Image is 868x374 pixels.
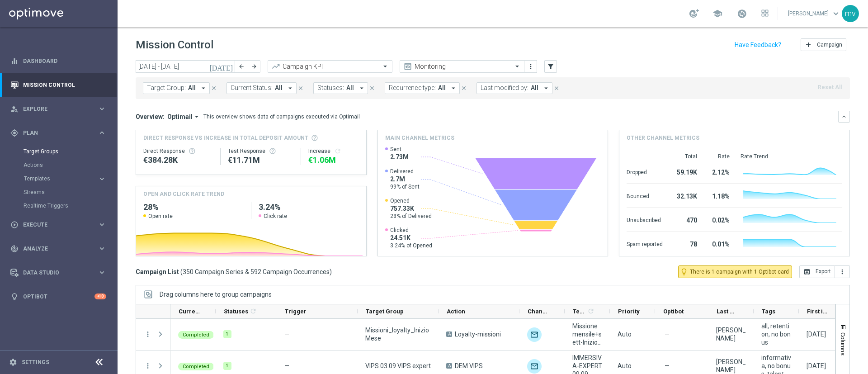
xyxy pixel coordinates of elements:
[663,308,684,315] span: Optibot
[358,84,366,92] i: arrow_drop_down
[805,41,812,48] i: add
[193,113,201,121] i: arrow_drop_down
[23,49,106,73] a: Dashboard
[23,284,94,308] a: Optibot
[587,308,594,315] i: refresh
[741,153,842,160] div: Rate Trend
[586,306,594,316] span: Calculate column
[284,331,289,338] span: —
[136,113,165,121] h3: Overview:
[10,221,107,228] div: play_circle_outline Execute keyboard_arrow_right
[143,202,244,213] h2: 28%
[618,362,632,369] span: Auto
[23,246,98,251] span: Analyze
[527,63,534,70] i: more_vert
[268,60,392,73] ng-select: Campaign KPI
[10,269,98,277] div: Data Studio
[147,84,186,92] span: Target Group:
[446,331,452,337] span: A
[627,212,663,227] div: Unsubscribed
[10,73,106,97] div: Mission Control
[165,113,203,121] button: Optimail arrow_drop_down
[143,147,213,155] div: Direct Response
[98,175,106,183] i: keyboard_arrow_right
[390,153,409,161] span: 2.73M
[438,84,446,92] span: All
[10,105,107,113] button: person_search Explore keyboard_arrow_right
[259,202,359,213] h2: 3.24%
[618,308,640,315] span: Priority
[179,308,200,315] span: Current Status
[188,84,196,92] span: All
[10,81,107,89] div: Mission Control
[10,269,107,276] button: Data Studio keyboard_arrow_right
[143,82,210,94] button: Target Group: All arrow_drop_down
[178,362,214,370] colored-tag: Completed
[369,85,375,91] i: close
[208,60,235,74] button: [DATE]
[23,106,98,112] span: Explore
[390,204,432,213] span: 757.33K
[24,145,117,158] div: Target Groups
[547,62,555,71] i: filter_alt
[211,85,217,91] i: close
[553,85,560,91] i: close
[275,84,283,92] span: All
[527,359,542,374] div: Optimail
[528,308,549,315] span: Channel
[143,155,213,166] div: €384,276
[297,85,304,91] i: close
[308,155,359,166] div: €1,055,744
[842,5,859,22] div: mv
[23,270,98,275] span: Data Studio
[618,331,632,338] span: Auto
[24,189,94,196] a: Streams
[24,148,94,155] a: Target Groups
[716,326,746,342] div: Chiara Pigato
[178,330,214,339] colored-tag: Completed
[203,113,360,121] div: This overview shows data of campaigns executed via Optimail
[264,213,287,220] span: Click rate
[10,245,107,252] div: track_changes Analyze keyboard_arrow_right
[313,82,368,94] button: Statuses: All arrow_drop_down
[9,358,17,366] i: settings
[527,327,542,342] div: Optimail
[248,60,260,73] button: arrow_forward
[807,362,826,370] div: 03 Sep 2025, Wednesday
[390,168,420,175] span: Delivered
[228,147,293,155] div: Test Response
[94,294,106,299] div: +10
[98,128,106,137] i: keyboard_arrow_right
[627,188,663,203] div: Bounced
[542,84,550,92] i: arrow_drop_down
[317,84,344,92] span: Statuses:
[665,330,670,338] span: —
[665,362,670,370] span: —
[627,164,663,179] div: Dropped
[10,221,19,229] i: play_circle_outline
[838,111,850,123] button: keyboard_arrow_down
[286,84,294,92] i: arrow_drop_down
[390,234,432,242] span: 24.51K
[678,265,792,278] button: lightbulb_outline There is 1 campaign with 1 Optibot card
[674,164,697,179] div: 59.19K
[24,175,107,182] button: Templates keyboard_arrow_right
[334,147,341,155] i: refresh
[840,332,847,355] span: Columns
[180,268,183,276] span: (
[366,308,404,315] span: Target Group
[10,293,107,300] button: lightbulb Optibot +10
[552,83,561,93] button: close
[98,220,106,229] i: keyboard_arrow_right
[10,293,19,301] i: lightbulb
[460,83,468,93] button: close
[717,308,738,315] span: Last Modified By
[10,57,107,65] button: equalizer Dashboard
[674,212,697,227] div: 470
[136,60,235,73] input: Select date range
[365,326,431,342] span: Missioni_loyalty_InizioMese
[136,38,213,52] h1: Mission Control
[365,362,431,370] span: VIPS 03.09 VIPS expert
